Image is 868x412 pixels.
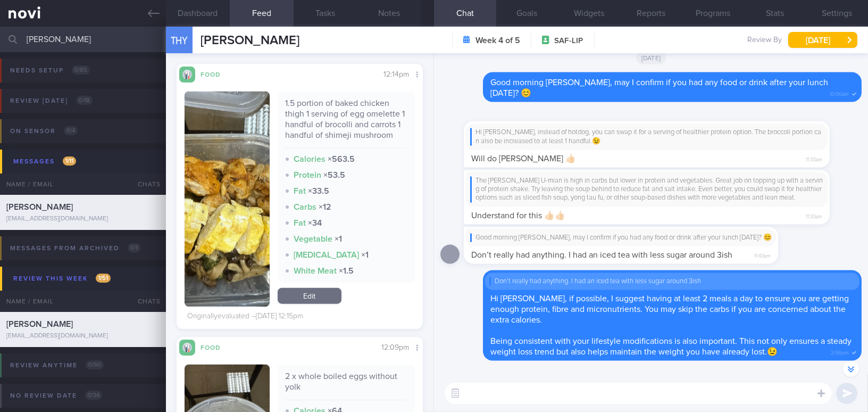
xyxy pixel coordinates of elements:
div: Messages [11,154,79,169]
div: Good morning [PERSON_NAME], may I confirm if you had any food or drink after your lunch [DATE]? 😊 [470,234,772,242]
div: No review date [7,389,105,403]
strong: Calories [294,155,326,163]
span: Don’t really had anything. I had an iced tea with less sugar around 3ish [471,251,732,259]
span: Will do [PERSON_NAME] 👍🏻 [471,154,576,163]
span: 0 / 1 [128,243,140,252]
div: [EMAIL_ADDRESS][DOMAIN_NAME] [6,215,160,223]
div: 1.5 portion of baked chicken thigh 1 serving of egg omelette 1 handful of brocolli and carrots 1 ... [286,98,407,149]
strong: Vegetable [294,235,333,243]
span: Good morning [PERSON_NAME], may I confirm if you had any food or drink after your lunch [DATE]? 😊 [490,78,828,97]
strong: × 1 [362,251,369,259]
div: [EMAIL_ADDRESS][DOMAIN_NAME] [6,332,160,340]
span: SAF-LIP [554,36,583,46]
div: Review anytime [7,358,106,373]
strong: Carbs [294,203,317,211]
div: Hi [PERSON_NAME], instead of hotdog, you can swap it for a serving of healthier protein option. T... [470,128,823,146]
div: THY [163,20,195,61]
span: 12:14pm [383,71,409,78]
strong: Fat [294,219,306,227]
span: 11:33am [806,153,822,163]
span: 0 / 18 [76,96,93,105]
div: The [PERSON_NAME] U-mian is high in carbs but lower in protein and vegetables. Great job on toppi... [470,177,823,203]
span: 0 / 90 [86,360,104,369]
div: Food [195,69,238,78]
div: Chats [123,291,166,312]
span: 0 / 34 [85,391,102,400]
button: [DATE] [788,32,857,48]
span: 2:06pm [831,347,849,357]
span: 0 / 85 [72,65,90,75]
strong: × 563.5 [328,155,355,163]
span: [DATE] [636,52,666,64]
img: 1.5 portion of baked chicken thigh 1 serving of egg omelette 1 handful of brocolli and carrots 1 ... [185,92,270,307]
div: Food [195,342,238,351]
span: [PERSON_NAME] [201,34,299,47]
div: Needs setup [7,63,93,78]
a: Edit [278,288,341,304]
strong: × 1 [335,235,343,243]
strong: [MEDICAL_DATA] [294,251,360,259]
div: On sensor [7,124,80,138]
strong: Protein [294,171,322,179]
span: Being consistent with your lifestyle modifications is also important. This not only ensures a ste... [490,337,852,356]
span: 11:33am [806,210,822,220]
strong: × 12 [319,203,332,211]
strong: Week 4 of 5 [475,35,520,46]
span: 11:43am [754,250,771,260]
span: 12:09pm [381,344,409,351]
strong: White Meat [294,267,337,275]
span: 1 / 51 [96,274,111,283]
strong: Fat [294,187,306,195]
strong: × 34 [308,219,322,227]
strong: × 33.5 [308,187,330,195]
span: Understand for this 👍🏻👍🏻 [471,211,565,220]
span: Review By [747,36,782,45]
div: Chats [123,174,166,195]
div: Originally evaluated – [DATE] 12:15pm [187,312,303,322]
div: Review [DATE] [7,94,95,108]
div: Don’t really had anything. I had an iced tea with less sugar around 3ish [489,277,855,286]
span: 1 / 11 [63,156,76,166]
strong: × 53.5 [324,171,346,179]
strong: × 1.5 [339,267,354,275]
span: 0 / 4 [64,126,78,135]
span: Hi [PERSON_NAME], if possible, I suggest having at least 2 meals a day to ensure you are getting ... [490,294,849,324]
span: [PERSON_NAME] [6,320,73,328]
div: 2 x whole boiled eggs without yolk [286,371,407,400]
div: Review this week [11,271,113,286]
div: Messages from Archived [7,241,143,256]
span: [PERSON_NAME] [6,203,73,211]
span: 10:00am [830,88,849,98]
